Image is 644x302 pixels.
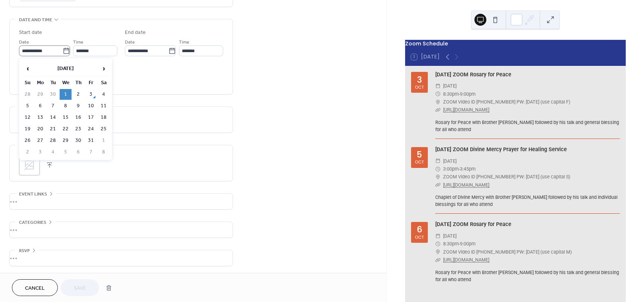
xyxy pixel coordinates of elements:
[435,194,620,208] div: Chaplet of Divine Mercy with Brother [PERSON_NAME] followed by his talk and individual blessings ...
[405,40,626,48] div: Zoom Schedule
[47,147,59,158] td: 4
[85,77,97,88] th: Fr
[34,101,46,111] td: 6
[415,235,424,239] div: Oct
[85,135,97,146] td: 31
[34,147,46,158] td: 3
[435,221,511,228] a: [DATE] ZOOM Rosary for Peace
[435,173,441,181] div: ​
[443,90,459,98] span: 8:30pm
[47,77,59,88] th: Tu
[460,240,476,248] span: 9:00pm
[98,112,110,123] td: 18
[85,124,97,134] td: 24
[19,247,30,255] span: RSVP
[72,101,84,111] td: 9
[459,240,460,248] span: -
[435,71,511,78] a: [DATE] ZOOM Rosary for Peace
[72,147,84,158] td: 6
[34,135,46,146] td: 27
[19,16,52,24] span: Date and time
[179,38,189,46] span: Time
[19,219,46,226] span: Categories
[415,160,424,164] div: Oct
[47,124,59,134] td: 21
[73,38,83,46] span: Time
[443,257,489,263] a: [URL][DOMAIN_NAME]
[10,194,233,209] div: •••
[22,147,34,158] td: 2
[443,232,457,240] span: [DATE]
[459,90,460,98] span: -
[435,146,567,153] a: [DATE] ZOOM Divine Mercy Prayer for Healing Service
[72,89,84,100] td: 2
[443,98,570,106] span: ZOOM Video ID [PHONE_NUMBER] PW: [DATE] (use capital F)
[12,279,58,296] button: Cancel
[85,112,97,123] td: 17
[98,77,110,88] th: Sa
[22,77,34,88] th: Su
[22,112,34,123] td: 12
[10,222,233,238] div: •••
[435,232,441,240] div: ​
[435,269,620,283] div: Rosary for Peace with Brother [PERSON_NAME] followed by his talk and general blessing for all who...
[98,101,110,111] td: 11
[22,89,34,100] td: 28
[443,248,572,256] span: ZOOM Video ID [PHONE_NUMBER] PW: [DATE] (use capital M)
[443,165,459,173] span: 3:00pm
[125,38,135,46] span: Date
[22,61,33,76] span: ‹
[72,77,84,88] th: Th
[459,165,460,173] span: -
[98,61,109,76] span: ›
[417,225,422,234] div: 6
[443,182,489,188] a: [URL][DOMAIN_NAME]
[417,150,422,159] div: 5
[435,82,441,90] div: ​
[34,77,46,88] th: Mo
[72,124,84,134] td: 23
[22,135,34,146] td: 26
[443,157,457,165] span: [DATE]
[85,101,97,111] td: 10
[435,248,441,256] div: ​
[415,85,424,89] div: Oct
[443,82,457,90] span: [DATE]
[72,135,84,146] td: 30
[443,107,489,112] a: [URL][DOMAIN_NAME]
[19,155,40,175] div: ;
[85,89,97,100] td: 3
[435,240,441,248] div: ​
[60,124,72,134] td: 22
[435,90,441,98] div: ​
[98,124,110,134] td: 25
[19,29,42,36] div: Start date
[34,89,46,100] td: 29
[435,157,441,165] div: ​
[98,89,110,100] td: 4
[47,112,59,123] td: 14
[98,135,110,146] td: 1
[19,38,29,46] span: Date
[60,147,72,158] td: 5
[60,135,72,146] td: 29
[60,77,72,88] th: We
[10,250,233,266] div: •••
[85,147,97,158] td: 7
[435,106,441,114] div: ​
[435,165,441,173] div: ​
[125,29,146,36] div: End date
[34,61,97,77] th: [DATE]
[34,124,46,134] td: 20
[98,147,110,158] td: 8
[60,89,72,100] td: 1
[25,284,45,292] span: Cancel
[47,89,59,100] td: 30
[47,135,59,146] td: 28
[443,173,570,181] span: ZOOM Video ID [PHONE_NUMBER] PW: [DATE] (use capital S)
[435,119,620,133] div: Rosary for Peace with Brother [PERSON_NAME] followed by his talk and general blessing for all who...
[435,98,441,106] div: ​
[72,112,84,123] td: 16
[60,101,72,111] td: 8
[435,256,441,264] div: ​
